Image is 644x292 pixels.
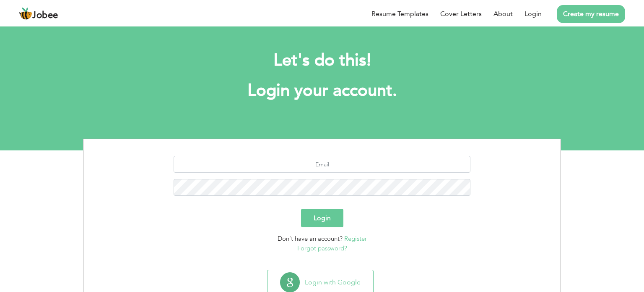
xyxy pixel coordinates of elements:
[19,7,58,21] a: Jobee
[278,234,343,243] span: Don't have an account?
[96,50,548,71] h2: Let's do this!
[344,234,367,243] a: Register
[174,156,471,173] input: Email
[525,9,542,19] a: Login
[297,244,347,253] a: Forgot password?
[371,9,428,19] a: Resume Templates
[493,9,513,19] a: About
[32,11,58,20] span: Jobee
[557,5,625,23] a: Create my resume
[19,7,32,21] img: jobee.io
[96,80,548,102] h1: Login your account.
[301,209,343,227] button: Login
[440,9,482,19] a: Cover Letters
